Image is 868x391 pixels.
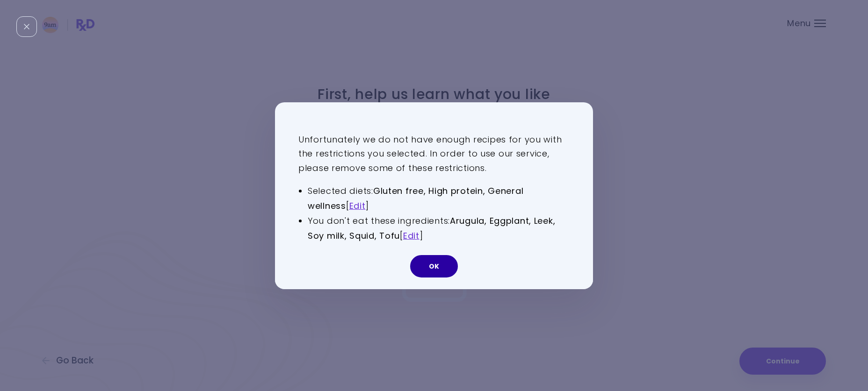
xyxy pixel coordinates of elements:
button: OK [410,255,458,277]
li: Selected diets: [ ] [308,184,570,213]
a: Edit [349,200,366,212]
div: Close [16,16,37,37]
a: Edit [403,230,420,242]
li: You don't eat these ingredients: [ ] [308,213,570,243]
strong: Gluten free, High protein, General wellness [308,185,523,212]
p: Unfortunately we do not have enough recipes for you with the restrictions you selected. In order ... [298,132,570,175]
